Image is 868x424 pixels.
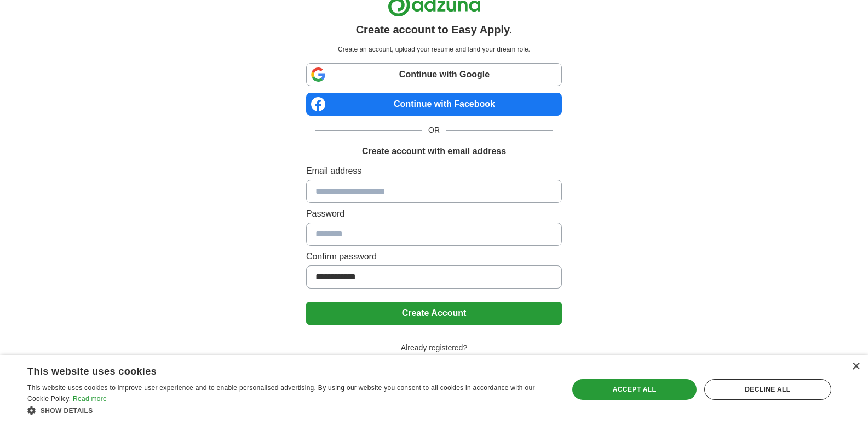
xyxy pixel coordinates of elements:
[704,379,831,400] div: Decline all
[852,363,860,371] div: Close
[306,93,562,116] a: Continue with Facebook
[27,361,525,378] div: This website uses cookies
[73,395,107,403] a: Read more, opens a new window
[306,63,562,86] a: Continue with Google
[306,207,562,221] label: Password
[572,379,697,400] div: Accept all
[306,165,562,178] label: Email address
[41,407,93,415] span: Show details
[394,342,474,354] span: Already registered?
[362,145,506,158] h1: Create account with email address
[27,384,535,403] span: This website uses cookies to improve user experience and to enable personalised advertising. By u...
[306,250,562,263] label: Confirm password
[27,405,553,416] div: Show details
[356,21,513,38] h1: Create account to Easy Apply.
[306,302,562,325] button: Create Account
[308,44,560,54] p: Create an account, upload your resume and land your dream role.
[422,125,446,136] span: OR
